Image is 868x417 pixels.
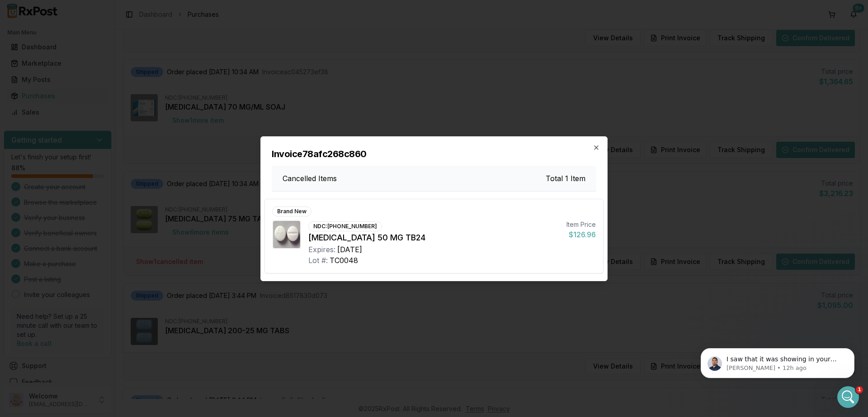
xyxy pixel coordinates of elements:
div: Expires: [308,244,335,255]
iframe: Intercom notifications message [687,329,868,393]
div: Brand New [272,206,311,216]
div: [DATE] [337,244,362,255]
iframe: Intercom live chat [837,386,859,408]
div: [MEDICAL_DATA] 50 MG TB24 [308,231,559,244]
div: Item Price [566,220,596,229]
div: $126.96 [566,229,596,240]
div: NDC: [PHONE_NUMBER] [308,221,382,231]
div: TC0048 [330,255,358,266]
img: Toprol XL 50 MG TB24 [273,221,300,248]
h3: Total 1 Item [546,173,585,184]
h2: Invoice 78afc268c860 [272,148,596,160]
span: 1 [856,386,863,393]
div: Lot #: [308,255,328,266]
h3: Cancelled Items [283,173,337,184]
